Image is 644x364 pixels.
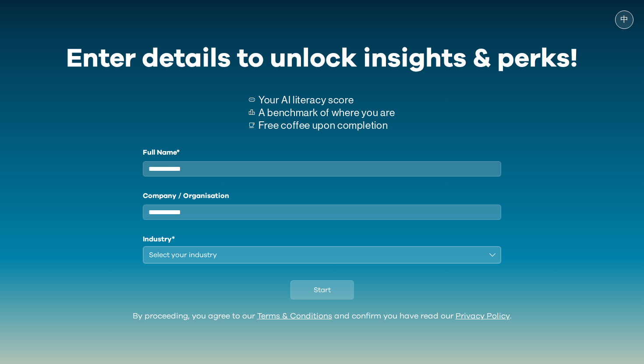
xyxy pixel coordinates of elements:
[257,312,332,320] a: Terms & Conditions
[258,119,395,132] p: Free coffee upon completion
[456,312,510,320] a: Privacy Policy
[290,280,354,300] button: Start
[620,15,628,24] span: 中
[143,234,501,244] h1: Industry*
[258,106,395,119] p: A benchmark of where you are
[149,250,483,260] div: Select your industry
[258,94,395,106] p: Your AI literacy score
[314,285,331,295] span: Start
[143,191,501,201] label: Company / Organisation
[143,147,501,158] label: Full Name*
[133,312,512,322] div: By proceeding, you agree to our and confirm you have read our .
[66,38,578,80] div: Enter details to unlock insights & perks!
[143,246,501,264] button: Select your industry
